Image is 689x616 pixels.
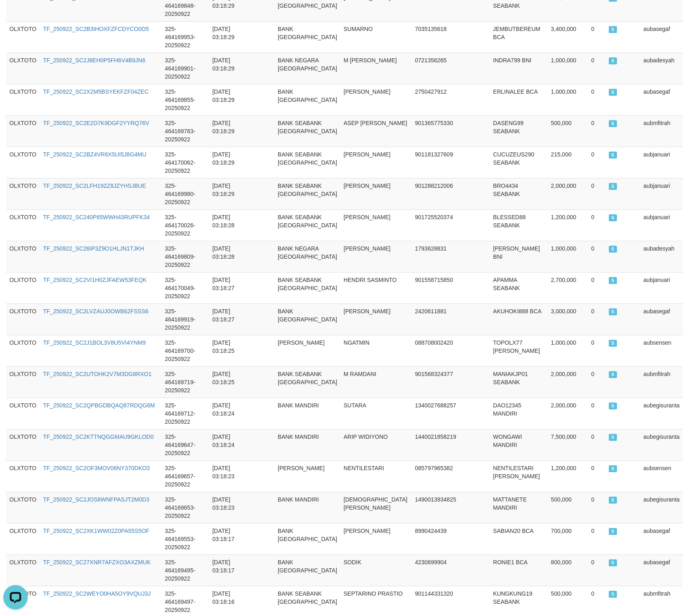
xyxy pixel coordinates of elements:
td: 2,000,000 [548,398,588,429]
td: aubjanuari [640,209,683,241]
td: [DATE] 03:18:29 [209,147,252,178]
td: 1,200,000 [548,209,588,241]
td: aubadesyah [640,241,683,272]
td: 0 [588,84,606,115]
td: 1440021858219 [412,429,490,460]
button: Open LiveChat chat widget [3,3,28,28]
td: [PERSON_NAME] [274,460,340,492]
td: 0 [588,554,606,586]
td: 325-464169553-20250922 [162,523,209,554]
td: BANK [GEOGRAPHIC_DATA] [274,304,340,335]
td: 0 [588,460,606,492]
td: [PERSON_NAME] BNI [490,241,548,272]
span: SUCCESS [609,26,617,33]
td: 325-464169980-20250922 [162,178,209,209]
td: 325-464169647-20250922 [162,429,209,460]
td: BANK SEABANK [GEOGRAPHIC_DATA] [274,115,340,147]
td: 1793628831 [412,241,490,272]
td: 4230699904 [412,554,490,586]
td: [DATE] 03:18:23 [209,460,252,492]
td: 0 [588,115,606,147]
td: aubsensen [640,335,683,366]
td: [DATE] 03:18:23 [209,492,252,523]
td: OLXTOTO [6,492,40,523]
td: [PERSON_NAME] [340,84,412,115]
span: SUCCESS [609,246,617,253]
span: SUCCESS [609,152,617,158]
td: AKUHOKI888 BCA [490,304,548,335]
td: 325-464169809-20250922 [162,241,209,272]
td: aubasegaf [640,523,683,554]
a: TF_250922_SC2WEYO0HA5OY9VQUJ3J [43,590,151,597]
td: ARIP WIDIYONO [340,429,412,460]
td: aubasegaf [640,21,683,53]
a: TF_250922_SC2J8EH0P5FH6V4B9JN6 [43,57,145,64]
td: OLXTOTO [6,241,40,272]
td: [DATE] 03:18:28 [209,209,252,241]
td: 0 [588,429,606,460]
td: MANIAKJP01 SEABANK [490,366,548,398]
td: aubasegaf [640,304,683,335]
td: 1,000,000 [548,241,588,272]
td: [DATE] 03:18:24 [209,429,252,460]
td: 325-464169783-20250922 [162,115,209,147]
td: 700,000 [548,523,588,554]
td: 085797965382 [412,460,490,492]
td: BANK NEGARA [GEOGRAPHIC_DATA] [274,53,340,84]
td: 0 [588,492,606,523]
a: TF_250922_SC2J1BOL3V8U5VI4YNM9 [43,339,146,346]
td: BANK NEGARA [GEOGRAPHIC_DATA] [274,241,340,272]
td: NENTILESTARI [PERSON_NAME] [490,460,548,492]
td: 500,000 [548,492,588,523]
td: aubsensen [640,460,683,492]
td: 901568324377 [412,366,490,398]
td: [DATE] 03:18:29 [209,53,252,84]
td: [DATE] 03:18:29 [209,115,252,147]
span: SUCCESS [609,434,617,441]
td: 0 [588,304,606,335]
td: 8990424439 [412,523,490,554]
span: SUCCESS [609,57,617,64]
td: [DEMOGRAPHIC_DATA][PERSON_NAME] [340,492,412,523]
td: 0 [588,209,606,241]
td: [DATE] 03:18:27 [209,272,252,304]
td: 0 [588,241,606,272]
td: 0 [588,53,606,84]
td: HENDRI SASMINTO [340,272,412,304]
td: 1,200,000 [548,460,588,492]
td: 1340027688257 [412,398,490,429]
td: ASEP [PERSON_NAME] [340,115,412,147]
td: MATTANETE MANDIRI [490,492,548,523]
td: OLXTOTO [6,429,40,460]
td: 2750427912 [412,84,490,115]
td: WONGAWI MANDIRI [490,429,548,460]
a: TF_250922_SC26IP3Z9O1HLJN1TJKH [43,245,144,252]
td: OLXTOTO [6,115,40,147]
td: aubasegaf [640,84,683,115]
td: [DATE] 03:18:29 [209,84,252,115]
td: 325-464169653-20250922 [162,492,209,523]
td: 901365775330 [412,115,490,147]
td: 325-464169495-20250922 [162,554,209,586]
a: TF_250922_SC2BZ4VR6X5UI5J8G4MU [43,151,147,158]
td: 0 [588,21,606,53]
td: 3,000,000 [548,304,588,335]
td: 325-464169919-20250922 [162,304,209,335]
td: DASENG99 SEABANK [490,115,548,147]
span: SUCCESS [609,497,617,504]
td: OLXTOTO [6,460,40,492]
td: BANK MANDIRI [274,492,340,523]
a: TF_250922_SC2XK1WW02Z0PA55S5OF [43,528,149,534]
td: aubmfitrah [640,115,683,147]
td: BANK [GEOGRAPHIC_DATA] [274,84,340,115]
a: TF_250922_SC2OF3MOV06NY370DKO3 [43,465,150,471]
td: [DATE] 03:18:29 [209,178,252,209]
span: SUCCESS [609,183,617,190]
td: aubegisuranta [640,398,683,429]
a: TF_250922_SC2QPBGDBQAQ87RDQG6M [43,402,155,409]
span: SUCCESS [609,591,617,598]
td: 901288212006 [412,178,490,209]
td: [DATE] 03:18:24 [209,398,252,429]
td: BANK SEABANK [GEOGRAPHIC_DATA] [274,272,340,304]
td: BANK SEABANK [GEOGRAPHIC_DATA] [274,178,340,209]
